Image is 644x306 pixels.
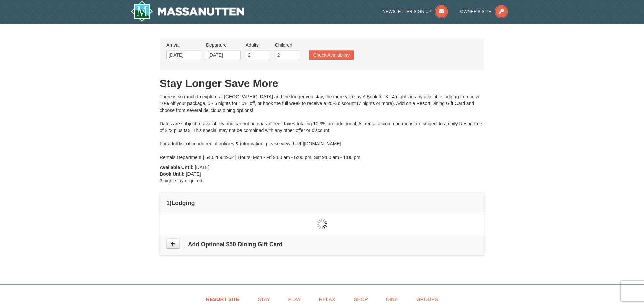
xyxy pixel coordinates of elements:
[460,9,492,14] span: Owner's Site
[160,165,194,170] strong: Available Until:
[317,219,327,229] img: wait gif
[170,200,172,206] span: )
[186,171,201,177] span: [DATE]
[160,171,185,177] strong: Book Until:
[309,50,354,60] button: Check Availability
[131,1,244,22] a: Massanutten Resort
[383,9,432,14] span: Newsletter Sign Up
[160,93,484,161] div: There is so much to explore at [GEOGRAPHIC_DATA] and the longer you stay, the more you save! Book...
[195,165,210,170] span: [DATE]
[166,241,478,248] h4: Add Optional $50 Dining Gift Card
[460,9,508,14] a: Owner's Site
[275,42,300,48] label: Children
[166,42,201,48] label: Arrival
[160,178,204,183] span: 3 night stay required.
[131,1,244,22] img: Massanutten Resort Logo
[246,42,270,48] label: Adults
[383,9,448,14] a: Newsletter Sign Up
[206,42,241,48] label: Departure
[160,77,484,90] h1: Stay Longer Save More
[166,200,478,206] h4: 1 Lodging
